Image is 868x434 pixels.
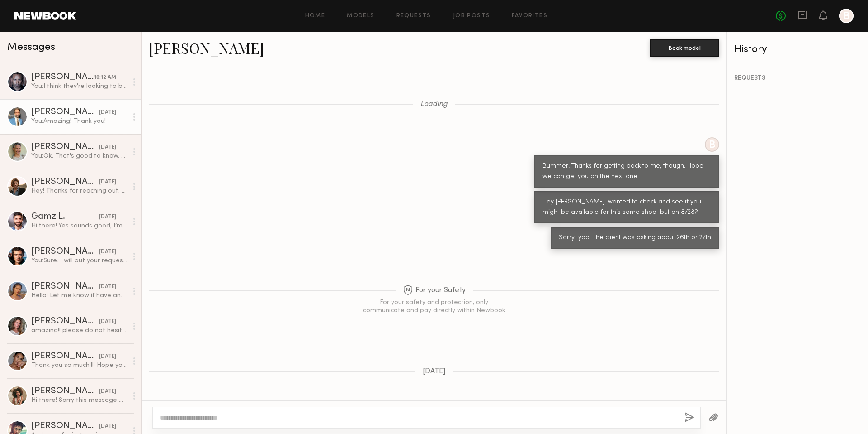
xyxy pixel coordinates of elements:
[99,283,116,291] div: [DATE]
[453,13,491,19] a: Job Posts
[31,108,99,117] div: [PERSON_NAME]
[31,352,99,361] div: [PERSON_NAME]
[839,9,854,23] a: B
[31,143,99,152] div: [PERSON_NAME]
[31,361,127,370] div: Thank you so much!!!! Hope you had a great shoot!
[99,213,116,222] div: [DATE]
[99,352,116,361] div: [DATE]
[31,222,127,230] div: Hi there! Yes sounds good, I’m available 10/13 to 10/15, let me know if you have any questions!
[31,152,127,160] div: You: Ok. That's good to know. Let's connect when you get back in town. Have a safe trip!
[31,317,99,326] div: [PERSON_NAME]
[31,291,127,300] div: Hello! Let me know if have any other clients coming up
[31,212,99,222] div: Gamz L.
[734,75,861,82] div: REQUESTS
[542,161,711,182] div: Bummer! Thanks for getting back to me, though. Hope we can get you on the next one.
[99,248,116,256] div: [DATE]
[31,178,99,187] div: [PERSON_NAME]
[512,13,547,19] a: Favorites
[31,387,99,396] div: [PERSON_NAME]
[542,197,711,218] div: Hey [PERSON_NAME]! wanted to check and see if you might be available for this same shoot but on 8...
[396,13,431,19] a: Requests
[31,73,94,82] div: [PERSON_NAME]
[99,318,116,326] div: [DATE]
[31,247,99,256] div: [PERSON_NAME]
[31,326,127,335] div: amazing!! please do not hesitate to reach out for future projects! you were so great to work with
[31,187,127,195] div: Hey! Thanks for reaching out. Sounds fun. What would be the terms/usage?
[650,43,719,51] a: Book model
[650,39,719,57] button: Book model
[94,73,116,82] div: 10:12 AM
[31,82,127,91] div: You: I think they're looking to book you for about half a day, 3-4 hours during the afternoon.
[559,233,711,243] div: Sorry typo! The client was asking about 26th or 27th
[31,396,127,405] div: Hi there! Sorry this message was missed! I am available (: IG @bbymo__
[31,282,99,291] div: [PERSON_NAME]
[362,299,506,315] div: For your safety and protection, only communicate and pay directly within Newbook
[734,44,861,55] div: History
[99,108,116,117] div: [DATE]
[149,38,264,58] a: [PERSON_NAME]
[99,422,116,431] div: [DATE]
[31,422,99,431] div: [PERSON_NAME]
[420,101,448,108] span: Loading
[31,117,127,125] div: You: Amazing! Thank you!
[99,143,116,152] div: [DATE]
[347,13,374,19] a: Models
[7,42,55,53] span: Messages
[99,178,116,187] div: [DATE]
[305,13,325,19] a: Home
[423,368,446,376] span: [DATE]
[403,285,466,296] span: For your Safety
[31,256,127,265] div: You: Sure. I will put your request in the notes.
[99,387,116,396] div: [DATE]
